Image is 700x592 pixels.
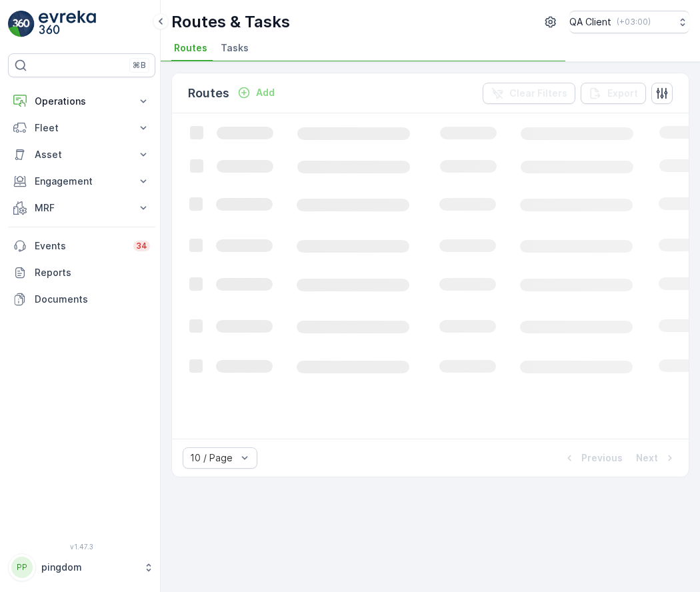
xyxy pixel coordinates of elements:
p: Documents [35,293,150,306]
a: Reports [8,259,155,286]
button: Clear Filters [483,83,575,104]
p: 34 [136,241,147,251]
button: Engagement [8,168,155,195]
button: MRF [8,195,155,221]
p: Clear Filters [509,87,567,100]
img: logo_light-DOdMpM7g.png [39,11,96,37]
p: Engagement [35,175,129,188]
p: Asset [35,148,129,161]
div: PP [11,557,33,578]
button: PPpingdom [8,553,155,581]
button: Asset [8,141,155,168]
button: Next [635,450,678,466]
span: v 1.47.3 [8,543,155,551]
p: ⌘B [133,60,146,71]
p: Operations [35,95,129,108]
p: Routes & Tasks [171,11,290,33]
button: Operations [8,88,155,115]
p: Add [256,86,275,99]
button: Previous [561,450,624,466]
p: QA Client [569,15,611,29]
span: Tasks [221,41,249,55]
p: Export [607,87,638,100]
p: pingdom [41,561,137,574]
button: Add [232,85,280,101]
button: Export [581,83,646,104]
span: Routes [174,41,207,55]
a: Documents [8,286,155,313]
p: ( +03:00 ) [617,17,651,27]
p: Reports [35,266,150,279]
img: logo [8,11,35,37]
button: QA Client(+03:00) [569,11,689,33]
a: Events34 [8,233,155,259]
p: Events [35,239,125,253]
p: Previous [581,451,623,465]
p: Routes [188,84,229,103]
button: Fleet [8,115,155,141]
p: MRF [35,201,129,215]
p: Fleet [35,121,129,135]
p: Next [636,451,658,465]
